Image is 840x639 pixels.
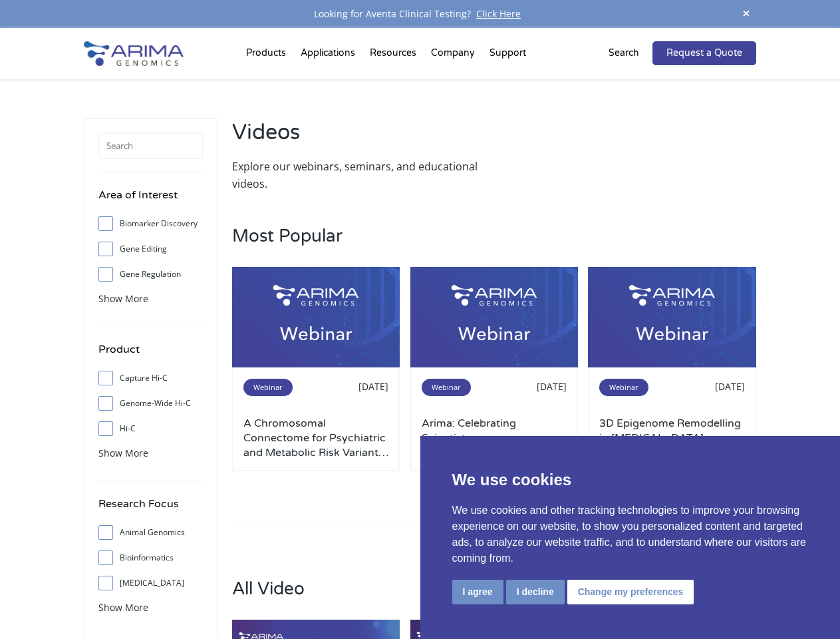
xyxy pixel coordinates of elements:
[98,214,204,234] label: Biomarker Discovery
[98,341,204,368] h4: Product
[243,379,293,396] span: Webinar
[98,573,204,593] label: [MEDICAL_DATA]
[98,548,204,568] label: Bioinformatics
[84,41,184,66] img: Arima-Genomics-logo
[84,5,756,23] div: Looking for Aventa Clinical Testing?
[452,468,809,492] p: We use cookies
[98,495,204,523] h4: Research Focus
[652,41,756,65] a: Request a Quote
[98,419,204,439] label: Hi-C
[422,416,567,460] a: Arima: Celebrating Scientists – [PERSON_NAME]
[232,226,756,267] h3: Most Popular
[98,393,204,413] label: Genome-Wide Hi-C
[98,264,204,284] label: Gene Regulation
[98,523,204,542] label: Animal Genomics
[98,292,148,305] span: Show More
[471,7,526,20] a: Click Here
[410,267,578,367] img: Arima-Webinar-500x300.png
[98,601,148,614] span: Show More
[715,380,745,393] span: [DATE]
[537,380,567,393] span: [DATE]
[567,580,694,604] button: Change my preferences
[452,580,503,604] button: I agree
[506,580,565,604] button: I decline
[98,186,204,214] h4: Area of Interest
[98,132,204,159] input: Search
[232,118,488,158] h2: Videos
[98,239,204,259] label: Gene Editing
[232,578,756,620] h3: All Video
[588,267,756,367] img: Arima-Webinar-500x300.png
[422,379,471,396] span: Webinar
[358,380,388,393] span: [DATE]
[599,416,744,460] a: 3D Epigenome Remodelling in [MEDICAL_DATA] Resistant [MEDICAL_DATA]
[452,503,809,566] p: We use cookies and other tracking technologies to improve your browsing experience on our website...
[599,379,648,396] span: Webinar
[243,416,388,460] a: A Chromosomal Connectome for Psychiatric and Metabolic Risk Variants in Adult Dopaminergic Neurons
[232,158,488,192] p: Explore our webinars, seminars, and educational videos.
[232,267,400,367] img: Arima-Webinar-500x300.png
[98,447,148,459] span: Show More
[609,45,639,62] p: Search
[98,368,204,388] label: Capture Hi-C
